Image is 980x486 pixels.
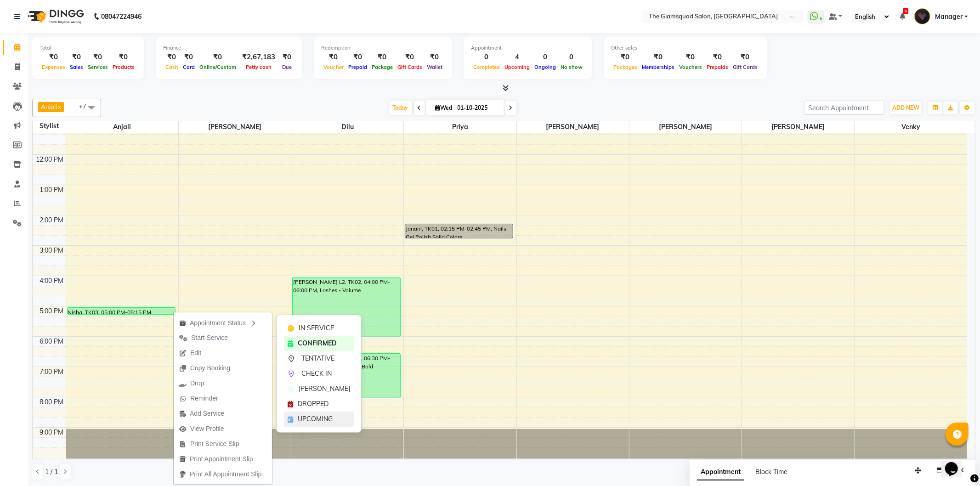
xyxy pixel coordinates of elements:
[321,52,346,62] div: ₹0
[502,64,532,70] span: Upcoming
[79,102,93,110] span: +7
[179,410,186,417] img: add-service.png
[697,464,744,480] span: Appointment
[68,308,175,314] div: Nisha, TK03, 05:00 PM-05:15 PM, Dermalogica FaceFit Mini Facial
[611,44,760,52] div: Other sales
[890,102,922,114] button: ADD NEW
[68,64,85,70] span: Sales
[190,454,253,464] span: Print Appointment Slip
[471,52,502,62] div: 0
[293,277,400,337] div: [PERSON_NAME] L2, TK02, 04:00 PM-06:00 PM, Lashes - Volume
[280,64,294,70] span: Due
[301,369,332,379] span: CHECK IN
[346,52,369,62] div: ₹0
[181,52,197,62] div: ₹0
[38,367,66,377] div: 7:00 PM
[502,52,532,62] div: 4
[704,64,731,70] span: Prepaids
[298,414,333,424] span: UPCOMING
[471,44,585,52] div: Appointment
[38,428,66,437] div: 9:00 PM
[174,315,272,330] div: Appointment Status
[855,121,967,133] span: Venky
[110,64,137,70] span: Products
[346,64,369,70] span: Prepaid
[321,44,445,52] div: Redemption
[914,8,930,24] img: Manager
[455,101,501,115] input: 2025-10-01
[40,52,68,62] div: ₹0
[298,339,337,348] span: CONFIRMED
[190,439,239,449] span: Print Service Slip
[190,469,261,479] span: Print All Appointment Slip
[85,64,110,70] span: Services
[677,52,704,62] div: ₹0
[611,64,640,70] span: Packages
[404,121,516,133] span: Priya
[804,101,884,115] input: Search Appointment
[85,52,110,62] div: ₹0
[941,449,971,477] iframe: chat widget
[677,64,704,70] span: Vouchers
[471,64,502,70] span: Completed
[558,52,585,62] div: 0
[179,320,186,327] img: apt_status.png
[742,121,854,133] span: [PERSON_NAME]
[298,399,329,409] span: DROPPED
[244,64,274,70] span: Petty cash
[40,44,137,52] div: Total
[517,121,629,133] span: [PERSON_NAME]
[190,348,201,358] span: Edit
[68,52,85,62] div: ₹0
[558,64,585,70] span: No show
[731,64,760,70] span: Gift Cards
[41,103,57,110] span: Anjali
[532,64,558,70] span: Ongoing
[299,323,334,333] span: IN SERVICE
[395,64,425,70] span: Gift Cards
[66,121,178,133] span: Anjali
[640,52,677,62] div: ₹0
[238,52,279,62] div: ₹2,67,183
[38,215,66,225] div: 2:00 PM
[181,64,197,70] span: Card
[755,468,787,476] span: Block Time
[179,471,186,478] img: printall.png
[190,363,230,373] span: Copy Booking
[532,52,558,62] div: 0
[197,64,238,70] span: Online/Custom
[101,4,142,29] b: 08047224946
[321,64,346,70] span: Voucher
[163,52,181,62] div: ₹0
[611,52,640,62] div: ₹0
[179,121,291,133] span: [PERSON_NAME]
[38,185,66,195] div: 1:00 PM
[38,337,66,346] div: 6:00 PM
[301,354,334,363] span: TENTATIVE
[190,409,224,418] span: Add Service
[179,456,186,463] img: printapt.png
[38,397,66,407] div: 8:00 PM
[110,52,137,62] div: ₹0
[38,306,66,316] div: 5:00 PM
[425,52,445,62] div: ₹0
[935,12,963,22] span: Manager
[279,52,295,62] div: ₹0
[34,155,66,164] div: 12:00 PM
[291,121,403,133] span: Dilu
[40,64,68,70] span: Expenses
[163,44,295,52] div: Finance
[57,103,61,110] a: x
[299,384,350,394] span: [PERSON_NAME]
[425,64,445,70] span: Wallet
[640,64,677,70] span: Memberships
[45,467,58,477] span: 1 / 1
[405,224,513,238] div: Janani, TK01, 02:15 PM-02:45 PM, Nails Gel Polish Solid Colors
[33,121,66,131] div: Stylist
[903,8,908,14] span: 6
[369,52,395,62] div: ₹0
[433,104,455,111] span: Wed
[190,379,204,388] span: Drop
[389,101,412,115] span: Today
[369,64,395,70] span: Package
